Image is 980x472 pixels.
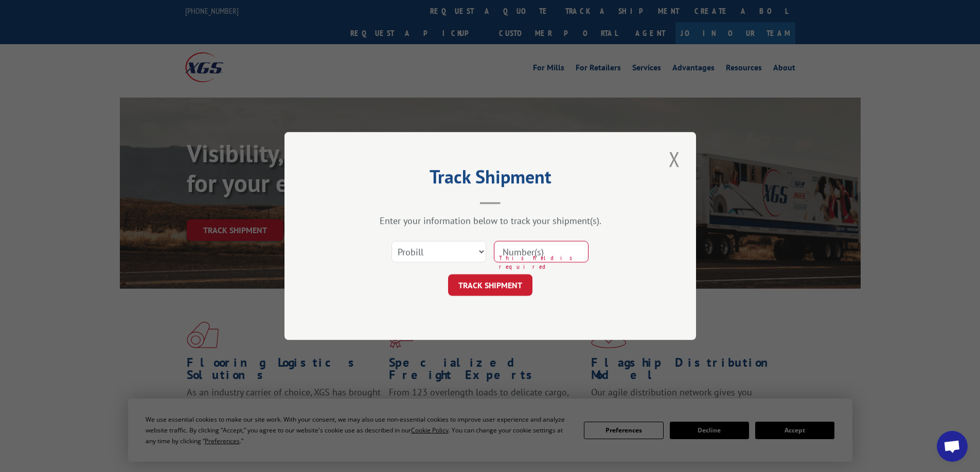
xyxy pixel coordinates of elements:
button: TRACK SHIPMENT [448,274,532,296]
span: This field is required [499,254,589,271]
h2: Track Shipment [336,169,645,189]
input: Number(s) [494,241,589,262]
button: Close modal [666,145,683,173]
a: Open chat [937,431,968,462]
div: Enter your information below to track your shipment(s). [336,215,645,226]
